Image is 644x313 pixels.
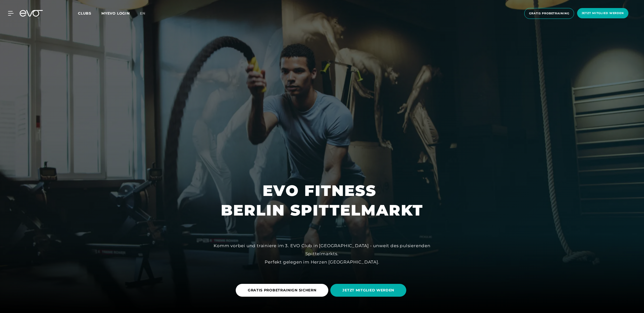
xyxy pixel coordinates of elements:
[101,11,130,16] a: MYEVO LOGIN
[78,11,101,16] a: Clubs
[140,11,145,16] span: en
[248,288,316,293] span: GRATIS PROBETRAINIGN SICHERN
[582,11,624,15] span: Jetzt Mitglied werden
[342,288,394,293] span: JETZT MITGLIED WERDEN
[140,11,151,16] a: en
[529,11,569,16] span: Gratis Probetraining
[330,280,408,300] a: JETZT MITGLIED WERDEN
[209,242,435,266] div: Komm vorbei und trainiere im 3. EVO Club in [GEOGRAPHIC_DATA] - unweit des pulsierenden Spittelma...
[236,280,331,300] a: GRATIS PROBETRAINIGN SICHERN
[523,8,576,19] a: Gratis Probetraining
[576,8,630,19] a: Jetzt Mitglied werden
[221,181,423,220] h1: EVO FITNESS BERLIN SPITTELMARKT
[78,11,91,16] span: Clubs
